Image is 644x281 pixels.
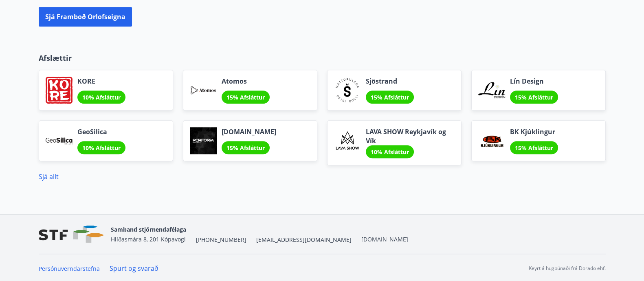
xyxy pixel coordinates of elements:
span: KORE [77,77,125,86]
img: vjCaq2fThgY3EUYqSgpjEiBg6WP39ov69hlhuPVN.png [39,226,104,243]
span: BK Kjúklingur [510,127,558,136]
span: 10% Afsláttur [82,93,121,101]
span: Lín Design [510,77,558,86]
span: Samband stjórnendafélaga [111,226,186,233]
a: [DOMAIN_NAME] [361,235,408,243]
p: Afslættir [39,53,606,63]
span: [PHONE_NUMBER] [196,236,246,244]
span: 10% Afsláttur [371,148,409,156]
span: [DOMAIN_NAME] [222,127,276,136]
a: Persónuverndarstefna [39,265,100,272]
span: 10% Afsláttur [82,144,121,152]
span: 15% Afsláttur [371,93,409,101]
span: 15% Afsláttur [515,144,553,152]
span: 15% Afsláttur [515,93,553,101]
span: Atomos [222,77,270,86]
a: Spurt og svarað [110,264,158,273]
span: [EMAIL_ADDRESS][DOMAIN_NAME] [256,236,352,244]
span: LAVA SHOW Reykjavík og Vík [366,127,455,145]
span: Hlíðasmára 8, 201 Kópavogi [111,235,186,243]
a: Sjá allt [39,172,59,181]
span: 15% Afsláttur [226,144,265,152]
p: Keyrt á hugbúnaði frá Dorado ehf. [529,265,606,272]
button: Sjá framboð orlofseigna [39,7,132,27]
span: 15% Afsláttur [226,93,265,101]
span: Sjöstrand [366,77,414,86]
span: GeoSilica [77,127,125,136]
